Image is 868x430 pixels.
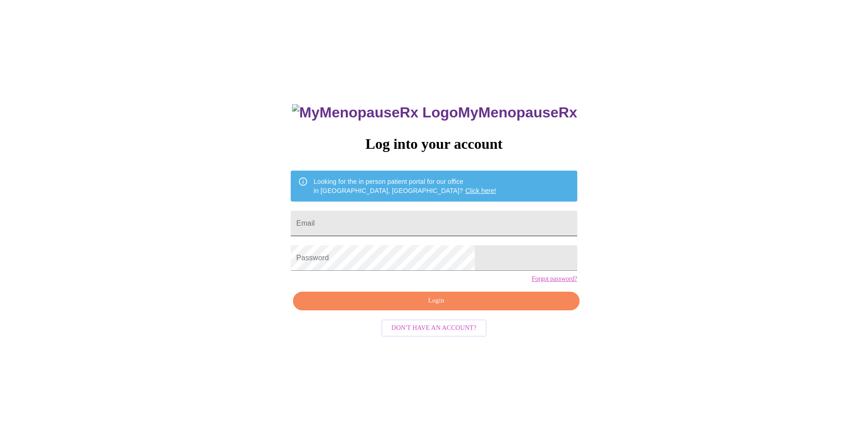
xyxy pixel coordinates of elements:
button: Don't have an account? [381,319,487,337]
a: Don't have an account? [379,323,489,331]
a: Forgot password? [532,275,577,283]
div: Looking for the in person patient portal for our office in [GEOGRAPHIC_DATA], [GEOGRAPHIC_DATA]? [313,173,496,199]
span: Login [303,295,569,307]
span: Don't have an account? [391,323,477,334]
h3: MyMenopauseRx [292,104,577,121]
h3: Log into your account [291,136,577,152]
button: Login [293,292,579,310]
a: Click here! [465,187,496,194]
img: MyMenopauseRx Logo [292,104,458,121]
